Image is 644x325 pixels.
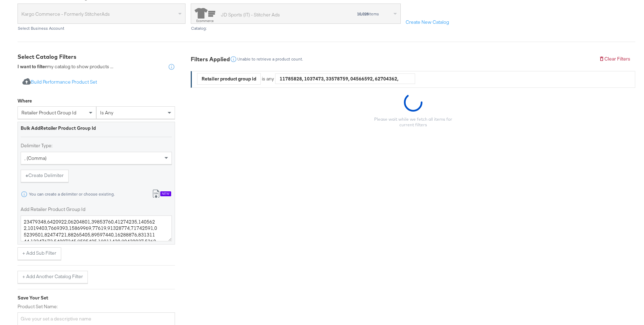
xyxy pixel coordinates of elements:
textarea: 23479348,6420922,06204801,39853760,41274235,1405622,1019403,7669393,15869969,77619,91328774,71742... [21,216,172,241]
button: Build Performance Product Set [17,76,102,89]
div: Bulk Add Retailer Product Group Id [21,125,172,132]
div: Save Your Set [17,295,175,301]
div: Select Business Account [17,26,185,31]
div: Please wait while we fetch all items for current filters [369,116,457,128]
button: + Add Sub Filter [17,247,61,260]
div: is any [261,76,275,82]
label: Product Set Name: [17,303,175,310]
div: JD Sports (IT) - Stitcher Ads [221,11,280,19]
button: +Create Delimiter [21,170,69,182]
span: Kargo Commerce - Formerly StitcherAds [21,8,176,20]
div: Retailer product group id [197,73,260,84]
div: You can create a delimiter or choose existing. [29,192,115,197]
div: Unable to retrieve a product count. [237,57,303,62]
div: my catalog to show products ... [17,63,113,70]
button: Clear Filters [594,53,635,65]
span: retailer product group id [21,109,76,116]
label: Delimiter Type: [21,142,172,149]
button: + Add Another Catalog Filter [17,271,88,283]
span: is any [100,109,113,116]
div: items [322,12,380,16]
div: Where [17,98,32,104]
span: , (comma) [24,155,47,161]
button: Create New Catalog [401,16,454,29]
div: Catalog: [191,26,401,31]
div: New [160,191,171,196]
label: Add Retailer Product Group Id [21,206,172,213]
button: New [147,188,176,201]
div: Filters Applied [191,55,230,63]
strong: 10,028 [357,11,369,16]
div: Select Catalog Filters [17,53,175,61]
strong: I want to filter [17,63,47,70]
strong: + [26,172,28,179]
div: 11785828, 1037473, 33578759, 04566592, 62704362, 2345867, 1521958, 3379593, 57800359, 97875, 9820... [275,73,415,84]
